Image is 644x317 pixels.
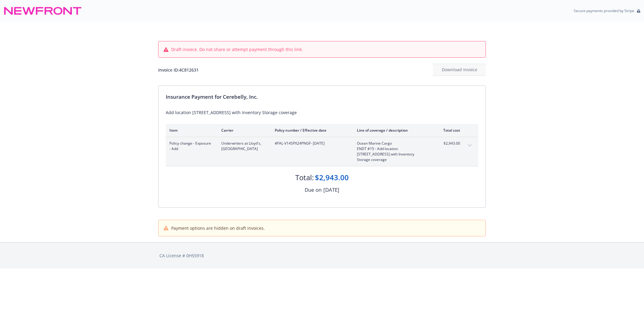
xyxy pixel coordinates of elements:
span: Policy change - Exposure - Add [169,141,212,152]
div: Add location [STREET_ADDRESS] with Inventory Storage coverage [166,109,478,116]
div: Invoice ID: 4C812631 [158,67,199,73]
span: Ocean Marine Cargo [357,141,428,146]
div: Download Invoice [433,64,486,75]
div: Due on [305,186,322,194]
div: Policy change - Exposure - AddUnderwriters at Lloyd's, [GEOGRAPHIC_DATA]#FAL-V14SPX24PNGF- [DATE]... [166,137,478,166]
div: Item [169,128,212,133]
div: Insurance Payment for Cerebelly, Inc. [166,93,478,101]
span: $2,943.00 [437,141,460,146]
div: Policy number / Effective date [275,128,347,133]
span: Underwriters at Lloyd's, [GEOGRAPHIC_DATA] [221,141,265,152]
div: Carrier [221,128,265,133]
div: CA License # 0H55918 [159,252,485,259]
button: expand content [465,141,475,150]
div: Total cost [437,128,460,133]
span: Ocean Marine CargoENDT #15 - Add location [STREET_ADDRESS] with Inventory Storage coverage [357,141,428,162]
div: $2,943.00 [315,172,349,183]
div: Line of coverage / description [357,128,428,133]
span: Payment options are hidden on draft invoices. [171,225,265,231]
span: #FAL-V14SPX24PNGF - [DATE] [275,141,347,146]
div: [DATE] [323,186,339,194]
button: Download Invoice [433,64,486,76]
span: ENDT #15 - Add location [STREET_ADDRESS] with Inventory Storage coverage [357,146,428,162]
p: Secure payments provided by Stripe [574,8,634,13]
div: Total: [295,172,314,183]
span: Draft invoice. Do not share or attempt payment through this link. [171,46,303,53]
